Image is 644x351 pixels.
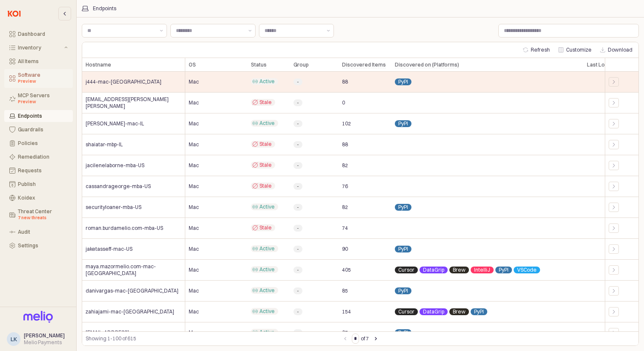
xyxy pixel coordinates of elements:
[453,308,466,315] span: Brew
[86,246,132,252] span: jaketasseff-mac-US
[18,78,68,85] div: Preview
[18,113,68,119] div: Endpoints
[18,168,68,174] div: Requests
[4,69,73,88] button: Software
[18,45,63,51] div: Inventory
[189,246,199,252] span: Mac
[342,78,348,85] span: 88
[297,183,299,190] span: -
[398,329,408,336] span: PyPI
[4,226,73,238] button: Audit
[4,165,73,177] button: Requests
[18,31,68,37] div: Dashboard
[245,24,255,37] button: Show suggestions
[259,224,272,231] span: Stale
[371,334,381,344] button: Next page
[259,141,272,148] span: Stale
[18,93,68,105] div: MCP Servers
[156,24,167,37] button: Show suggestions
[189,183,199,190] span: Mac
[4,178,73,190] button: Publish
[18,72,68,85] div: Software
[259,120,275,127] span: Active
[86,204,141,211] span: securityloaner-mba-US
[398,120,408,127] span: PyPI
[342,287,348,294] span: 85
[259,183,272,189] span: Stale
[24,339,65,346] div: Melio Payments
[189,225,199,232] span: Mac
[297,99,299,106] span: -
[342,120,351,127] span: 102
[342,225,348,232] span: 74
[189,329,199,336] span: Mac
[259,99,272,106] span: Stale
[398,287,408,294] span: PyPI
[93,6,116,12] div: Endpoints
[18,215,68,221] div: 7 new threats
[297,120,299,127] span: -
[259,245,275,252] span: Active
[297,246,299,252] span: -
[4,55,73,67] button: All Items
[4,192,73,204] button: Koidex
[352,334,359,343] input: Page
[342,246,348,252] span: 90
[297,78,299,85] span: -
[297,287,299,294] span: -
[86,183,151,190] span: cassandrageorge-mba-US
[499,267,509,273] span: PyPI
[86,287,178,294] span: danivargas-mac-[GEOGRAPHIC_DATA]
[86,329,129,336] span: [EMAIL_ADDRESS]
[342,99,345,106] span: 0
[4,240,73,252] button: Settings
[342,308,351,315] span: 154
[189,204,199,211] span: Mac
[474,308,484,315] span: PyPI
[189,162,199,169] span: Mac
[555,45,595,55] button: Customize
[474,267,490,273] span: IntelliJ
[4,137,73,149] button: Policies
[297,204,299,211] span: -
[4,28,73,40] button: Dashboard
[86,308,174,315] span: zahiajami-mac-[GEOGRAPHIC_DATA]
[4,151,73,163] button: Remediation
[18,181,68,187] div: Publish
[297,308,299,315] span: -
[342,162,348,169] span: 82
[423,267,444,273] span: DataGrip
[297,329,299,336] span: -
[398,267,414,273] span: Cursor
[189,78,199,85] span: Mac
[342,267,351,273] span: 405
[259,329,275,336] span: Active
[189,99,199,106] span: Mac
[398,204,408,211] span: PyPI
[86,78,161,85] span: j444-mac-[GEOGRAPHIC_DATA]
[86,120,144,127] span: [PERSON_NAME]-mac-IL
[342,141,348,148] span: 88
[597,45,636,55] button: Download
[189,267,199,273] span: Mac
[18,154,68,160] div: Remediation
[297,141,299,148] span: -
[18,243,68,249] div: Settings
[189,120,199,127] span: Mac
[7,332,20,346] button: LK
[259,203,275,210] span: Active
[361,334,369,343] label: of 7
[453,267,466,273] span: Brew
[11,335,17,343] div: LK
[259,308,275,315] span: Active
[297,162,299,169] span: -
[24,332,65,339] span: [PERSON_NAME]
[520,45,553,55] button: Refresh
[342,183,348,190] span: 76
[323,24,333,37] button: Show suggestions
[86,141,123,148] span: shaiatar-mbp-IL
[293,61,309,68] span: Group
[86,162,144,169] span: jacilenelaborne-mba-US
[259,162,272,168] span: Stale
[259,287,275,294] span: Active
